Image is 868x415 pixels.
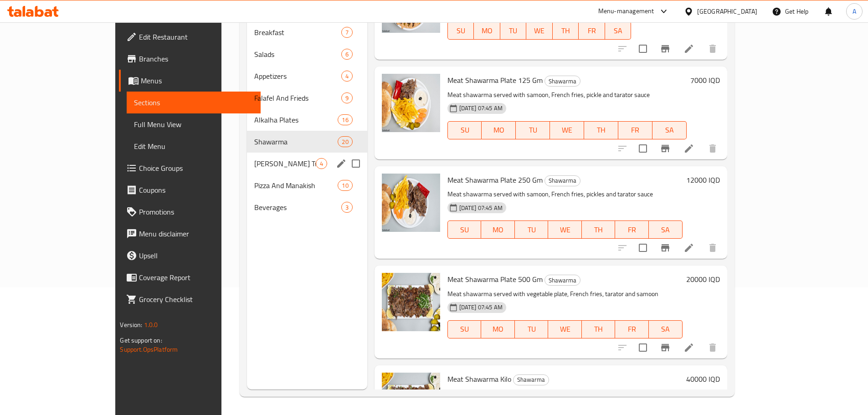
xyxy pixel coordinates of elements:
[702,337,724,359] button: delete
[485,223,511,236] span: MO
[584,121,618,139] button: TH
[544,175,580,186] div: Shawarma
[654,138,676,159] button: Branch-specific-item
[485,123,512,137] span: MO
[144,319,158,331] span: 1.0.0
[702,237,724,259] button: delete
[622,123,649,137] span: FR
[119,179,260,201] a: Coupons
[481,220,515,239] button: MO
[609,24,628,37] span: SA
[254,71,341,82] div: Appetizers
[697,6,757,16] div: [GEOGRAPHIC_DATA]
[686,373,720,385] h6: 40000 IQD
[341,92,353,103] div: items
[515,220,549,239] button: TU
[633,338,652,357] span: Select to update
[530,24,549,37] span: WE
[519,223,545,236] span: TU
[127,113,260,135] a: Full Menu View
[853,6,856,16] span: A
[119,288,260,310] a: Grocery Checklist
[516,121,550,139] button: TU
[447,121,482,139] button: SU
[127,135,260,157] a: Edit Menu
[341,71,353,82] div: items
[120,319,142,331] span: Version:
[119,266,260,288] a: Coverage Report
[139,272,253,283] span: Coverage Report
[556,24,575,37] span: TH
[139,294,253,305] span: Grocery Checklist
[247,87,367,109] div: Falafel And Frieds9
[447,320,481,338] button: SU
[452,123,478,137] span: SU
[652,323,679,336] span: SA
[447,372,511,386] span: Meat Shawarma Kilo
[514,374,549,385] span: Shawarma
[254,49,341,60] span: Salads
[544,275,580,286] div: Shawarma
[485,323,511,336] span: MO
[588,123,615,137] span: TH
[341,202,353,213] div: items
[513,374,549,385] div: Shawarma
[690,74,720,87] h6: 7000 IQD
[519,123,546,137] span: TU
[447,189,683,200] p: Meat shawarma served with samoon, French fries, pickles and tarator sauce
[139,184,253,195] span: Coupons
[545,76,580,87] span: Shawarma
[254,180,338,191] span: Pizza And Manakish
[338,114,352,125] div: items
[247,21,367,43] div: Breakfast7
[247,174,367,196] div: Pizza And Manakish10
[382,174,440,232] img: Meat Shawarma Plate 250 Gm
[447,388,683,399] p: Meat shawarma served with vegetable plate, French fries, tarator and samoon
[342,203,352,212] span: 3
[139,206,253,217] span: Promotions
[254,27,341,38] span: Breakfast
[545,275,580,286] span: Shawarma
[619,323,645,336] span: FR
[615,220,649,239] button: FR
[554,123,580,137] span: WE
[456,104,506,113] span: [DATE] 07:45 AM
[139,31,253,42] span: Edit Restaurant
[544,76,580,87] div: Shawarma
[342,94,352,102] span: 9
[119,245,260,266] a: Upsell
[504,24,523,37] span: TU
[254,114,338,125] span: Alkalha Plates
[247,109,367,131] div: Alkalha Plates16
[500,21,527,40] button: TU
[120,334,162,346] span: Get support on:
[683,43,694,54] a: Edit menu item
[316,158,327,169] div: items
[338,180,352,191] div: items
[474,21,500,40] button: MO
[633,238,652,257] span: Select to update
[342,28,352,37] span: 7
[447,173,543,187] span: Meat Shawarma Plate 250 Gm
[456,204,506,212] span: [DATE] 07:45 AM
[342,50,352,59] span: 6
[456,303,506,312] span: [DATE] 07:45 AM
[652,223,679,236] span: SA
[139,250,253,261] span: Upsell
[552,323,578,336] span: WE
[334,157,348,170] button: edit
[316,159,327,168] span: 4
[582,220,616,239] button: TH
[134,97,253,108] span: Sections
[338,136,352,147] div: items
[247,196,367,218] div: Beverages3
[683,143,694,154] a: Edit menu item
[447,73,543,87] span: Meat Shawarma Plate 125 Gm
[254,202,341,213] span: Beverages
[447,288,683,300] p: Meat shawarma served with vegetable plate, French fries, tarator and samoon
[586,223,612,236] span: TH
[119,157,260,179] a: Choice Groups
[119,48,260,70] a: Branches
[139,53,253,64] span: Branches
